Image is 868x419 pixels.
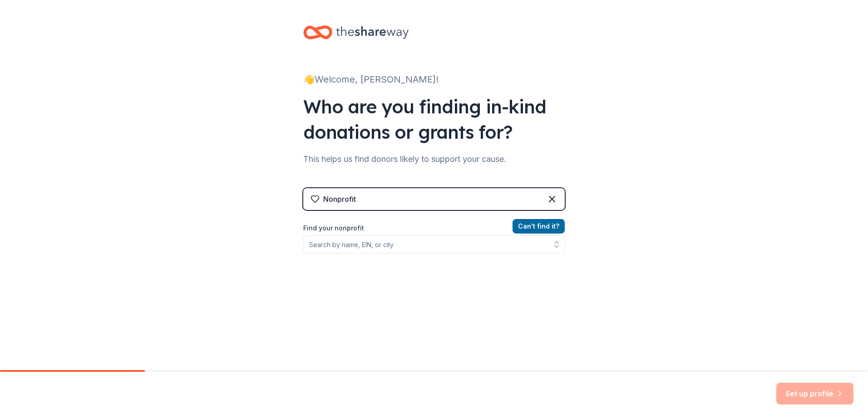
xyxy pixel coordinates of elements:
[303,152,565,166] div: This helps us find donors likely to support your cause.
[513,219,565,234] button: Can't find it?
[303,235,565,253] input: Search by name, EIN, or city
[303,72,565,87] div: 👋 Welcome, [PERSON_NAME]!
[303,223,565,234] label: Find your nonprofit
[323,194,356,205] div: Nonprofit
[303,94,565,145] div: Who are you finding in-kind donations or grants for?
